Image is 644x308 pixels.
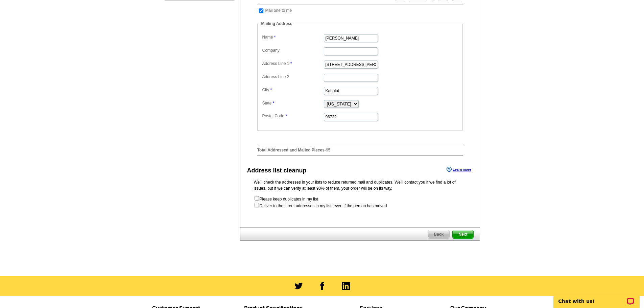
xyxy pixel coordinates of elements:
[261,21,293,27] legend: Mailing Address
[262,87,323,93] label: City
[549,287,644,308] iframe: LiveChat chat widget
[254,179,466,191] p: We’ll check the addresses in your lists to reduce returned mail and duplicates. We’ll contact you...
[428,230,450,239] a: Back
[262,61,323,67] label: Address Line 1
[247,166,307,175] div: Address list cleanup
[257,148,325,152] strong: Total Addressed and Mailed Pieces
[262,100,323,106] label: State
[453,230,473,238] span: Next
[265,7,292,14] td: Mail one to me
[262,113,323,119] label: Postal Code
[428,230,449,238] span: Back
[262,34,323,40] label: Name
[447,167,471,172] a: Learn more
[262,47,323,53] label: Company
[254,195,466,209] form: Please keep duplicates in my list Deliver to the street addresses in my list, even if the person ...
[326,148,330,152] span: 95
[262,74,323,80] label: Address Line 2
